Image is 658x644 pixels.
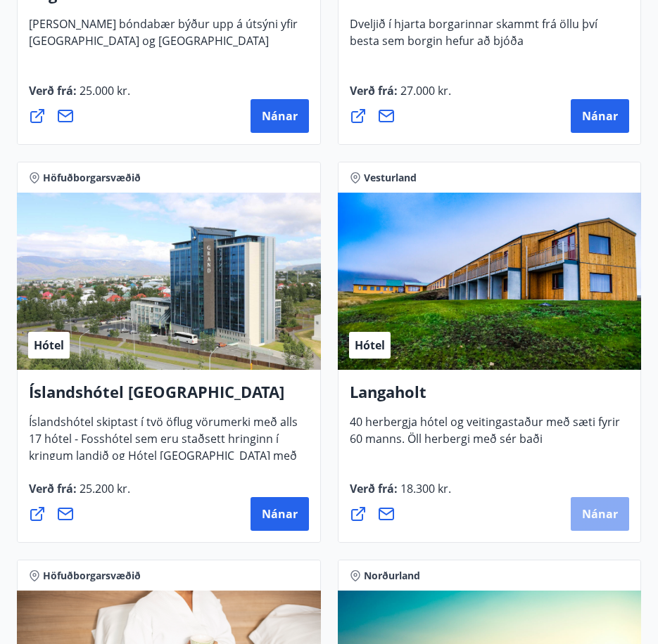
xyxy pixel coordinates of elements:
[34,337,64,353] span: Hótel
[582,506,618,522] span: Nánar
[350,16,597,60] span: Dveljið í hjarta borgarinnar skammt frá öllu því besta sem borgin hefur að bjóða
[364,569,420,583] span: Norðurland
[29,414,298,491] span: Íslandshótel skiptast í tvö öflug vörumerki með alls 17 hótel - Fosshótel sem eru staðsett hringi...
[77,481,130,496] span: 25.200 kr.
[262,108,298,124] span: Nánar
[43,171,141,185] span: Höfuðborgarsvæðið
[364,171,417,185] span: Vesturland
[262,506,298,522] span: Nánar
[29,16,298,60] span: [PERSON_NAME] bóndabær býður upp á útsýni yfir [GEOGRAPHIC_DATA] og [GEOGRAPHIC_DATA]
[350,381,630,413] h4: Langaholt
[582,108,618,124] span: Nánar
[350,83,451,110] span: Verð frá :
[43,569,141,583] span: Höfuðborgarsvæðið
[29,481,130,508] span: Verð frá :
[571,99,629,133] button: Nánar
[77,83,130,98] span: 25.000 kr.
[571,497,629,531] button: Nánar
[251,497,309,531] button: Nánar
[350,481,451,508] span: Verð frá :
[29,381,309,413] h4: Íslandshótel [GEOGRAPHIC_DATA]
[251,99,309,133] button: Nánar
[29,83,130,110] span: Verð frá :
[398,481,451,496] span: 18.300 kr.
[355,337,385,353] span: Hótel
[350,414,620,458] span: 40 herbergja hótel og veitingastaður með sæti fyrir 60 manns. Öll herbergi með sér baði
[398,83,451,98] span: 27.000 kr.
